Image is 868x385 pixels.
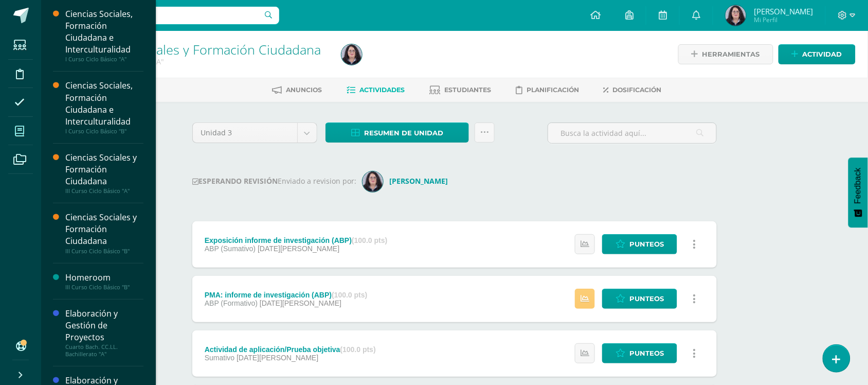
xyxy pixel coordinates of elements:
span: [PERSON_NAME] [754,6,813,16]
span: ABP (Formativo) [205,299,258,307]
span: Punteos [629,344,664,363]
div: Actividad de aplicación/Prueba objetiva [205,345,376,354]
a: Punteos [602,289,677,309]
a: Ciencias Sociales y Formación CiudadanaIII Curso Ciclo Básico "B" [65,212,143,254]
span: Mi Perfil [754,15,813,24]
div: III Curso Ciclo Básico 'A' [80,57,329,66]
span: Enviado a revision por: [278,176,356,186]
span: Herramientas [702,45,760,64]
strong: ESPERANDO REVISIÓN [192,176,278,186]
div: III Curso Ciclo Básico "B" [65,248,143,255]
h1: Ciencias Sociales y Formación Ciudadana [80,42,329,57]
div: Exposición informe de investigación (ABP) [205,236,388,244]
span: [DATE][PERSON_NAME] [258,244,339,253]
div: PMA: informe de investigación (ABP) [205,291,368,299]
div: Ciencias Sociales, Formación Ciudadana e Interculturalidad [65,8,143,56]
span: Punteos [629,235,664,254]
a: Resumen de unidad [325,122,469,143]
div: Ciencias Sociales y Formación Ciudadana [65,212,143,247]
span: Resumen de unidad [364,124,443,143]
a: HomeroomIII Curso Ciclo Básico "B" [65,272,143,291]
span: Unidad 3 [201,123,290,143]
img: 00ef341aec033df1d66aa10b3fa24e4c.png [363,171,383,192]
div: Ciencias Sociales y Formación Ciudadana [65,152,143,187]
a: Punteos [602,234,677,254]
div: III Curso Ciclo Básico "B" [65,284,143,291]
a: Ciencias Sociales y Formación CiudadanaIII Curso Ciclo Básico "A" [65,152,143,195]
span: [DATE][PERSON_NAME] [260,299,341,307]
a: Unidad 3 [193,123,317,143]
span: Actividades [359,86,405,94]
strong: (100.0 pts) [332,291,367,299]
div: Elaboración y Gestión de Proyectos [65,308,143,343]
a: Dosificación [604,82,662,98]
span: Dosificación [613,86,662,94]
strong: (100.0 pts) [340,345,376,354]
span: Feedback [854,168,863,204]
a: Ciencias Sociales y Formación Ciudadana [80,41,321,58]
div: Homeroom [65,272,143,284]
strong: [PERSON_NAME] [389,176,448,186]
a: Elaboración y Gestión de ProyectosCuarto Bach. CC.LL. Bachillerato "A" [65,308,143,358]
span: Sumativo [205,354,234,362]
a: Herramientas [678,44,773,64]
a: Actividades [347,82,405,98]
div: I Curso Ciclo Básico "B" [65,128,143,135]
span: Punteos [629,289,664,308]
span: Anuncios [286,86,322,94]
span: Estudiantes [444,86,491,94]
img: 9eb427f72663ba4e29b696e26fca357c.png [341,44,362,65]
a: Actividad [779,44,856,64]
div: Ciencias Sociales, Formación Ciudadana e Interculturalidad [65,80,143,127]
span: Actividad [803,45,842,64]
div: III Curso Ciclo Básico "A" [65,187,143,195]
a: Punteos [602,343,677,363]
img: 9eb427f72663ba4e29b696e26fca357c.png [726,5,746,26]
input: Busca la actividad aquí... [548,123,716,143]
a: Planificación [516,82,579,98]
span: Planificación [527,86,579,94]
button: Feedback - Mostrar encuesta [848,157,868,227]
div: I Curso Ciclo Básico "A" [65,56,143,63]
a: [PERSON_NAME] [363,176,452,186]
a: Anuncios [272,82,322,98]
a: Ciencias Sociales, Formación Ciudadana e InterculturalidadI Curso Ciclo Básico "B" [65,80,143,134]
span: ABP (Sumativo) [205,244,256,253]
strong: (100.0 pts) [352,236,387,244]
div: Cuarto Bach. CC.LL. Bachillerato "A" [65,343,143,358]
span: [DATE][PERSON_NAME] [237,354,318,362]
a: Estudiantes [429,82,491,98]
input: Busca un usuario... [48,7,279,24]
a: Ciencias Sociales, Formación Ciudadana e InterculturalidadI Curso Ciclo Básico "A" [65,8,143,63]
